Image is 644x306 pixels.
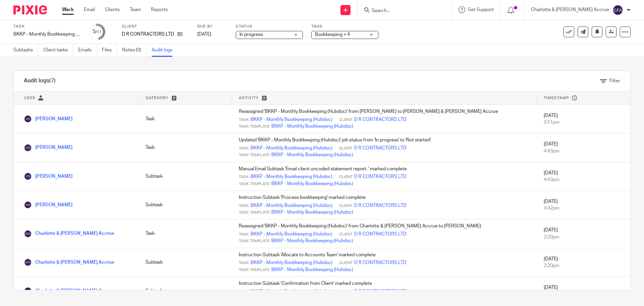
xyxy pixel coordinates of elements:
td: Updated 'BKKP - Monthly Bookkeeping (Hubdoc)' job status from 'In progress' to 'Not started' [232,133,537,162]
td: Instruction Subtask 'Allocate to Accounts Team' marked complete [232,248,537,276]
a: Email [84,6,95,13]
span: Task Template [239,267,270,273]
a: D R CONTRACTORS LTD [354,116,407,123]
a: BKKP - Monthly Bookkeeping (Hubdoc) [251,145,332,151]
img: Pixie [13,5,47,14]
td: Subtask [139,162,232,190]
span: Client [339,232,353,237]
span: Client [339,260,353,266]
a: Emails [78,44,97,57]
a: D R CONTRACTORS LTD [354,259,407,266]
span: Filter [609,79,620,83]
td: [DATE] [537,133,630,162]
a: BKKP - Monthly Bookkeeping (Hubdoc) [251,288,332,295]
span: Get Support [468,7,494,12]
input: Search [371,8,431,14]
img: Coral Richardson [24,144,32,152]
a: BKKP - Monthly Bookkeeping (Hubdoc) [251,202,332,209]
td: Manual Email Subtask 'Email client uncoded statement report. ' marked complete [232,162,537,190]
a: BKKP - Monthly Bookkeeping (Hubdoc) [271,151,353,158]
div: 3:51pm [544,119,624,126]
label: Status [236,24,303,29]
span: Timestamp [544,96,569,100]
td: [DATE] [537,191,630,219]
img: Charlotte &amp; Finn Accrue [24,258,32,266]
a: Files [102,44,117,57]
a: Notes (0) [122,44,147,57]
div: BKKP - Monthly Bookkeeping (Hubdoc) [13,31,80,38]
a: Charlotte & [PERSON_NAME] Accrue [24,289,114,293]
span: Task Template [239,152,270,158]
span: Client [339,174,353,180]
img: Coral Richardson [24,172,32,180]
span: Task Template [239,238,270,244]
span: Task Template [239,124,270,129]
span: [DATE] [197,32,211,37]
div: 5 [93,28,102,36]
div: 2:20pm [544,262,624,269]
a: BKKP - Monthly Bookkeeping (Hubdoc) [251,231,332,237]
a: BKKP - Monthly Bookkeeping (Hubdoc) [271,266,353,273]
td: Reassigned 'BKKP - Monthly Bookkeeping (Hubdoc)' from Charlotte & [PERSON_NAME] Accrue to [PERSON... [232,219,537,248]
img: Coral Richardson [24,201,32,209]
div: 4:43pm [544,148,624,155]
span: Client [339,289,353,295]
label: Task [13,24,80,29]
td: Task [139,133,232,162]
span: Task [239,117,249,123]
a: Team [130,6,141,13]
td: Subtask [139,191,232,219]
td: Task [139,105,232,133]
a: D R CONTRACTORS LTD [354,288,407,295]
td: [DATE] [537,248,630,276]
div: 2:20pm [544,234,624,241]
span: In progress [239,32,263,37]
img: Coral Richardson [24,115,32,123]
span: Category [146,96,168,100]
a: Audit logs [152,44,177,57]
span: Task [239,203,249,209]
td: Instruction Subtask 'Confirmation from Client' marked complete [232,277,537,305]
p: Charlotte & [PERSON_NAME] Accrue [531,6,609,13]
a: BKKP - Monthly Bookkeeping (Hubdoc) [271,180,353,187]
a: Client tasks [43,44,73,57]
span: User [24,96,35,100]
a: BKKP - Monthly Bookkeeping (Hubdoc) [251,173,332,180]
span: Activity [239,96,259,100]
a: Subtasks [13,44,38,57]
a: BKKP - Monthly Bookkeeping (Hubdoc) [251,259,332,266]
span: Task [239,260,249,266]
span: Task [239,289,249,295]
span: Task [239,146,249,151]
span: Bookkeeping + 4 [315,32,350,37]
label: Client [122,24,189,29]
a: [PERSON_NAME] [24,117,72,121]
label: Tags [311,24,378,29]
a: Reports [151,6,168,13]
a: [PERSON_NAME] [24,174,72,179]
td: Reassigned 'BKKP - Monthly Bookkeeping (Hubdoc)' from [PERSON_NAME] to [PERSON_NAME] & [PERSON_NA... [232,105,537,133]
span: Client [339,146,353,151]
a: D R CONTRACTORS LTD [354,202,407,209]
td: [DATE] [537,277,630,305]
a: Clients [105,6,120,13]
td: Subtask [139,277,232,305]
td: [DATE] [537,219,630,248]
td: [DATE] [537,105,630,133]
a: BKKP - Monthly Bookkeeping (Hubdoc) [251,116,332,123]
a: Charlotte & [PERSON_NAME] Accrue [24,260,114,265]
div: 4:43pm [544,176,624,183]
img: Charlotte &amp; Finn Accrue [24,230,32,238]
a: Charlotte & [PERSON_NAME] Accrue [24,231,114,236]
span: Task Template [239,181,270,187]
p: D R CONTRACTORS LTD [122,31,174,38]
span: Client [339,117,353,123]
td: [DATE] [537,162,630,190]
span: Client [339,203,353,209]
span: Task [239,232,249,237]
a: D R CONTRACTORS LTD [354,173,407,180]
label: Due by [197,24,227,29]
img: Charlotte &amp; Finn Accrue [24,287,32,295]
small: /11 [96,30,102,34]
